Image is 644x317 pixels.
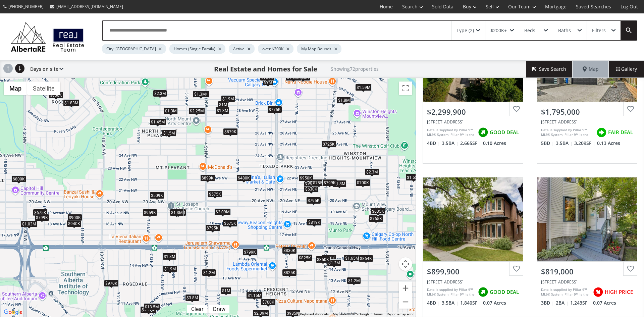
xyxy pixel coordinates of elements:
div: Clear [190,306,205,312]
div: $1.9M [163,265,177,272]
div: $1.9M [221,95,235,102]
span: 0.07 Acres [483,300,506,306]
div: $2.3M [365,168,379,175]
span: Gallery [616,66,637,72]
div: $899,900 [427,266,519,277]
div: Baths [558,28,571,33]
div: $819K [307,219,322,226]
div: Draw [211,306,227,312]
div: $480K [236,174,251,181]
a: Open this area in Google Maps (opens a new window) [2,308,24,317]
div: Days on site [27,61,63,77]
button: Map camera controls [399,257,412,271]
div: $675K [33,209,48,216]
div: My Map Bounds [297,44,341,54]
div: $3.99M [140,306,157,313]
div: $725K [321,140,336,147]
div: $860K [322,255,336,262]
a: Report a map error [387,312,414,316]
a: $1,795,000[STREET_ADDRESS]Data is supplied by Pillar 9™ MLS® System. Pillar 9™ is the owner of th... [530,11,644,170]
div: $959K [143,209,157,216]
div: View Photos & Details [563,216,611,223]
div: $799K [322,179,337,186]
div: $1M [218,101,228,108]
div: 664 29 Avenue NW, Calgary, AB T2M 2M7 [427,119,519,125]
div: $800K [11,175,26,182]
div: $864K [359,255,373,262]
span: 5 BD [541,140,554,147]
div: $1.83M [63,99,79,106]
div: $825K [298,254,312,261]
div: $1.65M [344,255,360,262]
div: Data is supplied by Pillar 9™ MLS® System. Pillar 9™ is the owner of the copyright in its MLS® Sy... [541,127,593,138]
span: Map data ©2025 Google [333,312,369,316]
span: [EMAIL_ADDRESS][DOMAIN_NAME] [56,4,123,9]
div: Active [229,44,255,54]
span: 1,840 SF [460,300,481,306]
h1: Real Estate and Homes for Sale [214,64,317,74]
div: Data is supplied by Pillar 9™ MLS® System. Pillar 9™ is the owner of the copyright in its MLS® Sy... [541,287,590,297]
div: Type (2) [457,28,474,33]
div: $13.5M [144,303,160,310]
div: $830K [282,247,297,254]
div: 1216 18 Avenue NW, Calgary, AB T2M 0W2 [427,279,519,285]
a: [EMAIL_ADDRESS][DOMAIN_NAME] [47,0,126,13]
div: $970K [104,279,119,286]
button: Zoom out [399,295,412,309]
img: Google [2,308,24,317]
div: $200K+ [490,28,507,33]
span: FAIR DEAL [608,129,633,136]
div: $2.09M [214,208,231,215]
span: 3 BD [541,300,554,306]
div: Click to clear. [187,306,207,312]
div: 419 29 Avenue NE, Calgary, AB T2E 2C6 [541,119,633,125]
div: $1.3M [215,107,229,114]
span: 3.5 BA [442,140,459,147]
div: over $200K [258,44,293,54]
div: $1,795,000 [541,107,633,117]
div: $1.3M [164,107,178,114]
div: $2.3M [153,90,167,97]
img: Logo [7,20,88,54]
span: 3.5 BA [556,140,573,147]
div: City: [GEOGRAPHIC_DATA] [102,44,166,54]
span: 3,209 SF [574,140,595,147]
div: $700K [356,179,370,186]
div: $1.5M [162,129,176,136]
div: $799K [243,248,257,255]
div: $2.25M [189,107,205,114]
div: $899K [200,174,215,181]
div: $630K [304,186,319,193]
div: View Photos & Details [449,216,497,223]
div: $1.8M [162,253,176,260]
button: Toggle fullscreen view [399,82,412,95]
div: $775K [267,106,282,113]
img: rating icon [476,126,490,139]
div: $1.3M [170,209,184,216]
div: $3.8M [185,294,199,301]
div: $350K [316,256,330,263]
div: Data is supplied by Pillar 9™ MLS® System. Pillar 9™ is the owner of the copyright in its MLS® Sy... [427,287,475,297]
div: $795K [306,197,321,204]
span: [PHONE_NUMBER] [8,4,44,9]
div: $575K [208,191,222,198]
div: $900K [67,214,82,221]
div: $819,000 [541,266,633,277]
div: Filters [592,28,606,33]
div: $1.09M [285,73,302,81]
div: $509K [150,192,164,199]
span: HIGH PRICE [605,288,633,296]
a: Terms [373,312,383,316]
div: $860K [49,91,63,98]
span: GOOD DEAL [490,288,519,296]
div: 239 18 Avenue NE, Calgary, AB T2E1N3 [541,279,633,285]
div: $1.45M [150,118,166,125]
div: $879K [223,128,238,135]
div: $785K [312,179,326,186]
button: Show street map [4,82,27,95]
div: $985K [285,310,300,317]
a: $2,299,900[STREET_ADDRESS]Data is supplied by Pillar 9™ MLS® System. Pillar 9™ is the owner of th... [416,11,530,170]
span: 0.07 Acres [593,300,616,306]
span: 3.5 BA [442,300,459,306]
div: $1.2M [202,269,216,276]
